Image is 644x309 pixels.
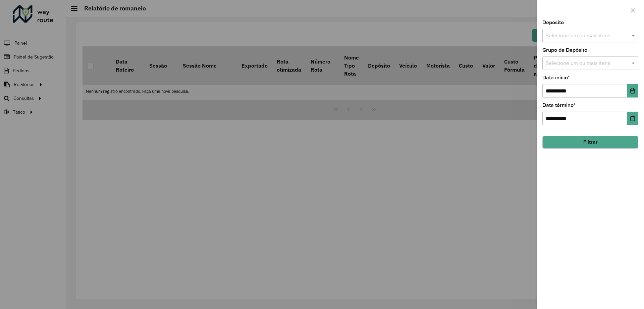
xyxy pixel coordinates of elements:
label: Grupo de Depósito [542,46,587,54]
button: Filtrar [542,136,638,149]
label: Data término [542,101,576,109]
button: Choose Date [627,112,638,125]
label: Data início [542,74,570,82]
button: Choose Date [627,84,638,98]
label: Depósito [542,18,564,27]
